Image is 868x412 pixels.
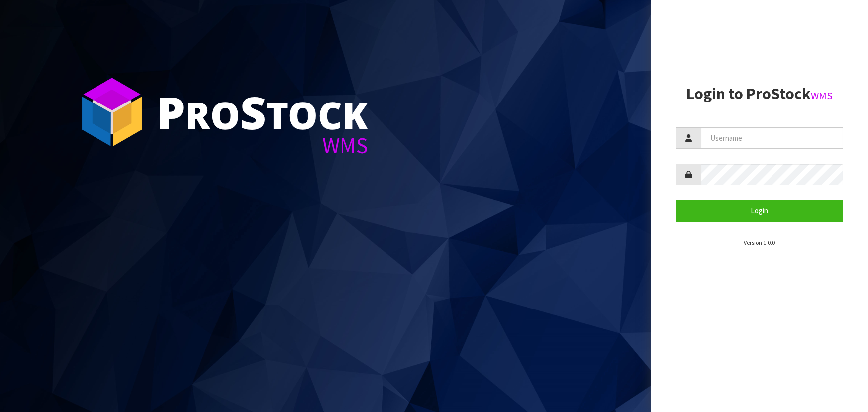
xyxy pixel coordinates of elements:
img: ProStock Cube [75,75,149,149]
small: Version 1.0.0 [744,239,775,246]
h2: Login to ProStock [676,85,843,103]
div: WMS [157,134,368,157]
input: Username [701,127,843,149]
div: ro tock [157,90,368,134]
span: S [240,82,266,142]
button: Login [676,200,843,221]
small: WMS [811,89,833,102]
span: P [157,82,185,142]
